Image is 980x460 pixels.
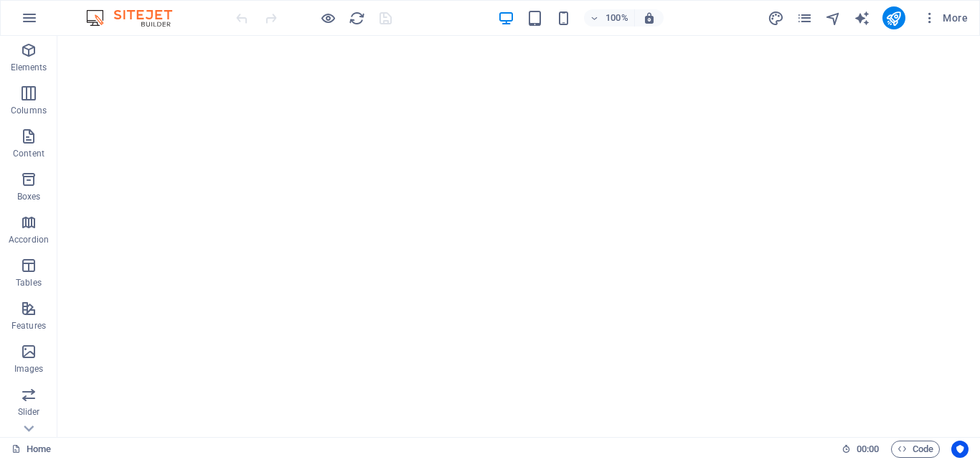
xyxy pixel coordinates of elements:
[17,191,41,202] p: Boxes
[768,10,784,27] i: Design (Ctrl+Alt+Y)
[11,62,47,73] p: Elements
[643,11,656,24] i: On resize automatically adjust zoom level to fit chosen device.
[917,6,974,29] button: More
[584,9,635,27] button: 100%
[854,10,870,27] i: AI Writer
[951,441,969,458] button: Usercentrics
[891,441,940,458] button: Code
[854,9,871,27] button: text_generator
[11,441,51,458] a: Click to cancel selection. Double-click to open Pages
[9,234,49,245] p: Accordion
[11,105,47,116] p: Columns
[11,320,46,332] p: Features
[14,363,44,375] p: Images
[18,406,40,418] p: Slider
[348,9,365,27] button: reload
[857,441,879,458] span: 00 00
[923,11,968,25] span: More
[796,9,814,27] button: pages
[897,441,933,458] span: Code
[768,9,785,27] button: design
[13,148,44,159] p: Content
[319,9,336,27] button: Click here to leave preview mode and continue editing
[16,277,42,288] p: Tables
[83,9,190,27] img: Editor Logo
[825,10,842,27] i: Navigator
[842,441,880,458] h6: Session time
[349,10,365,27] i: Reload page
[796,10,813,27] i: Pages (Ctrl+Alt+S)
[882,6,905,29] button: publish
[867,443,869,454] span: :
[825,9,842,27] button: navigator
[606,9,628,27] h6: 100%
